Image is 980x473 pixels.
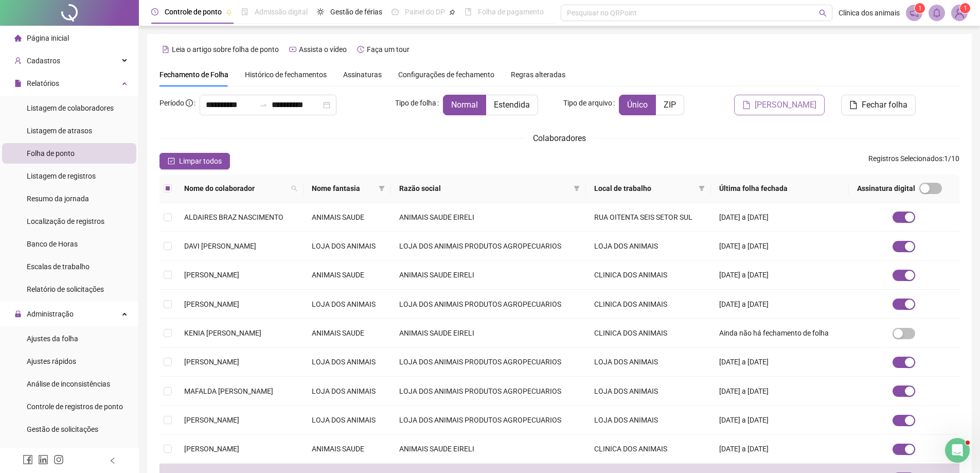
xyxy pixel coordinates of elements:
span: search [289,181,299,196]
span: facebook [23,454,33,465]
td: ANIMAIS SAUDE EIRELI [391,203,586,232]
span: file [849,101,858,109]
span: Gestão de férias [330,8,382,16]
td: CLINICA DOS ANIMAIS [586,435,711,464]
sup: Atualize o seu contato no menu Meus Dados [960,3,970,13]
span: filter [377,181,387,196]
td: LOJA DOS ANIMAIS [586,406,711,434]
span: linkedin [38,454,48,465]
td: [DATE] a [DATE] [711,348,848,377]
td: [DATE] a [DATE] [711,435,848,464]
span: Tipo de arquivo [563,97,612,109]
span: [PERSON_NAME] [755,99,816,111]
td: ANIMAIS SAUDE EIRELI [391,319,586,347]
span: Razão social [399,183,569,194]
span: [PERSON_NAME] [184,271,239,279]
span: Análise de inconsistências [27,380,110,388]
span: 1 [964,5,967,12]
span: left [109,457,116,464]
td: [DATE] a [DATE] [711,290,848,319]
span: Fechamento de Folha [159,71,228,79]
span: Folha de pagamento [478,8,544,16]
span: Ajustes rápidos [27,357,76,365]
span: Relatórios [27,79,59,87]
td: [DATE] a [DATE] [711,203,848,232]
span: ZIP [664,100,676,110]
span: history [357,46,364,53]
td: [DATE] a [DATE] [711,377,848,406]
span: instagram [54,454,64,465]
span: Controle de registros de ponto [27,402,123,411]
button: [PERSON_NAME] [734,95,825,115]
span: Ocorrências [27,448,65,456]
td: [DATE] a [DATE] [711,406,848,434]
span: file [742,101,751,109]
span: Assinatura digital [857,183,915,194]
span: check-square [168,157,175,165]
span: Histórico de fechamentos [245,71,327,79]
td: LOJA DOS ANIMAIS [304,232,391,260]
span: home [14,34,22,42]
img: 9420 [952,5,967,21]
span: Assista o vídeo [299,45,347,54]
span: Nome do colaborador [184,183,287,194]
td: LOJA DOS ANIMAIS PRODUTOS AGROPECUARIOS [391,406,586,434]
span: filter [699,185,705,191]
td: LOJA DOS ANIMAIS [586,348,711,377]
td: LOJA DOS ANIMAIS [304,377,391,406]
td: LOJA DOS ANIMAIS PRODUTOS AGROPECUARIOS [391,348,586,377]
span: : 1 / 10 [868,153,959,169]
span: pushpin [449,9,455,15]
span: [PERSON_NAME] [184,358,239,366]
span: [PERSON_NAME] [184,300,239,308]
span: swap-right [259,101,268,109]
span: lock [14,310,22,318]
span: [PERSON_NAME] [184,416,239,424]
th: Última folha fechada [711,174,848,203]
span: Clínica dos animais [839,7,900,19]
iframe: Intercom live chat [945,438,970,463]
span: Administração [27,310,74,318]
td: ANIMAIS SAUDE [304,261,391,290]
span: Relatório de solicitações [27,285,104,293]
span: filter [572,181,582,196]
span: DAVI [PERSON_NAME] [184,242,256,250]
span: sun [317,8,324,15]
span: user-add [14,57,22,64]
span: filter [379,185,385,191]
span: file-text [162,46,169,53]
sup: 1 [915,3,925,13]
span: Banco de Horas [27,240,78,248]
span: search [291,185,297,191]
span: Resumo da jornada [27,195,89,203]
span: to [259,101,268,109]
td: [DATE] a [DATE] [711,232,848,260]
td: CLINICA DOS ANIMAIS [586,290,711,319]
span: Ainda não há fechamento de folha [719,329,829,337]
span: Fechar folha [862,99,907,111]
span: Escalas de trabalho [27,262,90,271]
span: file [14,80,22,87]
span: Único [627,100,648,110]
span: Local de trabalho [594,183,694,194]
td: RUA OITENTA SEIS SETOR SUL [586,203,711,232]
span: Nome fantasia [312,183,375,194]
button: Fechar folha [841,95,916,115]
td: LOJA DOS ANIMAIS [304,406,391,434]
td: CLINICA DOS ANIMAIS [586,319,711,347]
span: Painel do DP [405,8,445,16]
td: ANIMAIS SAUDE [304,319,391,347]
td: LOJA DOS ANIMAIS [304,290,391,319]
td: ANIMAIS SAUDE [304,435,391,464]
td: LOJA DOS ANIMAIS [586,232,711,260]
span: 1 [918,5,922,12]
span: Gestão de solicitações [27,425,98,433]
span: Estendida [494,100,530,110]
span: Admissão digital [255,8,308,16]
span: dashboard [391,8,399,15]
span: Assinaturas [343,71,382,78]
span: Ajustes da folha [27,335,78,343]
td: LOJA DOS ANIMAIS [586,377,711,406]
span: youtube [289,46,296,53]
td: [DATE] a [DATE] [711,261,848,290]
